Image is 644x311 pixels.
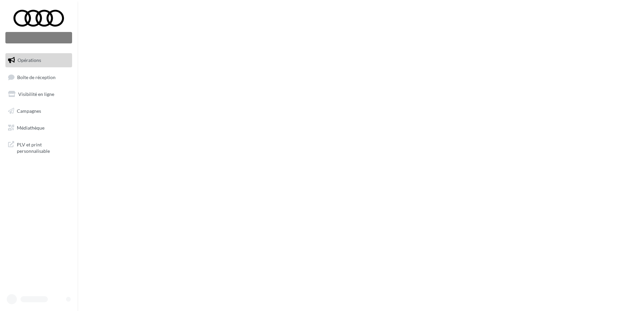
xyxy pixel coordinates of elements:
span: Opérations [18,57,41,63]
a: Boîte de réception [4,70,73,84]
span: Boîte de réception [17,74,56,80]
span: Médiathèque [17,125,44,130]
span: Visibilité en ligne [18,91,54,97]
a: Campagnes [4,104,73,118]
a: PLV et print personnalisable [4,137,73,157]
span: PLV et print personnalisable [17,140,69,154]
a: Visibilité en ligne [4,87,73,101]
a: Opérations [4,53,73,67]
span: Campagnes [17,108,41,114]
div: Nouvelle campagne [5,32,72,43]
a: Médiathèque [4,121,73,135]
